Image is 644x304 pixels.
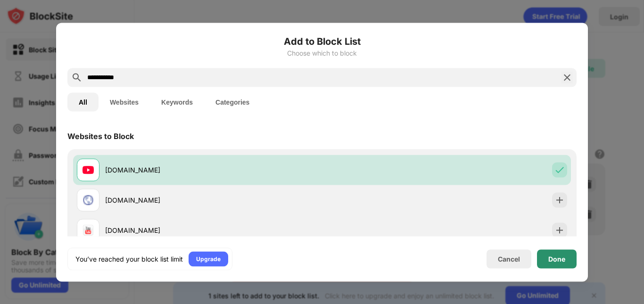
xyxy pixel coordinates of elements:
[83,194,94,205] img: favicons
[105,165,322,175] div: [DOMAIN_NAME]
[71,72,83,83] img: search.svg
[67,34,577,48] h6: Add to Block List
[83,224,94,236] img: favicons
[75,254,183,263] div: You’ve reached your block list limit
[67,92,99,111] button: All
[67,131,134,140] div: Websites to Block
[105,195,322,205] div: [DOMAIN_NAME]
[498,255,520,263] div: Cancel
[561,72,573,83] img: search-close
[105,225,322,235] div: [DOMAIN_NAME]
[150,92,204,111] button: Keywords
[548,255,565,263] div: Done
[196,254,221,263] div: Upgrade
[204,92,261,111] button: Categories
[99,92,150,111] button: Websites
[67,49,577,57] div: Choose which to block
[83,164,94,175] img: favicons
